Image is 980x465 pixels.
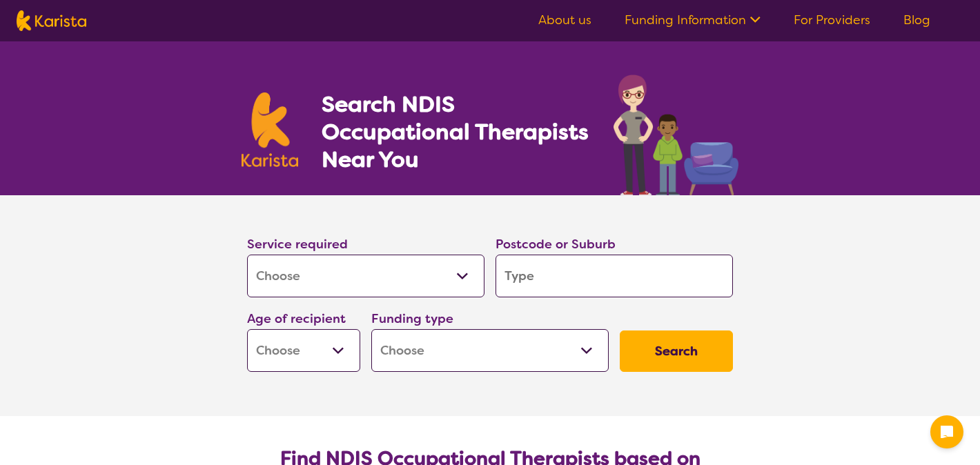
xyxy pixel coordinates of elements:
[614,75,738,195] img: occupational-therapy
[903,12,930,28] a: Blog
[625,12,761,28] a: Funding Information
[247,310,346,327] label: Age of recipient
[538,12,591,28] a: About us
[17,10,86,31] img: Karista logo
[620,330,733,372] button: Search
[496,236,616,253] label: Postcode or Suburb
[242,92,298,167] img: Karista logo
[322,90,590,173] h1: Search NDIS Occupational Therapists Near You
[247,236,348,253] label: Service required
[496,255,733,297] input: Type
[794,12,870,28] a: For Providers
[371,310,453,327] label: Funding type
